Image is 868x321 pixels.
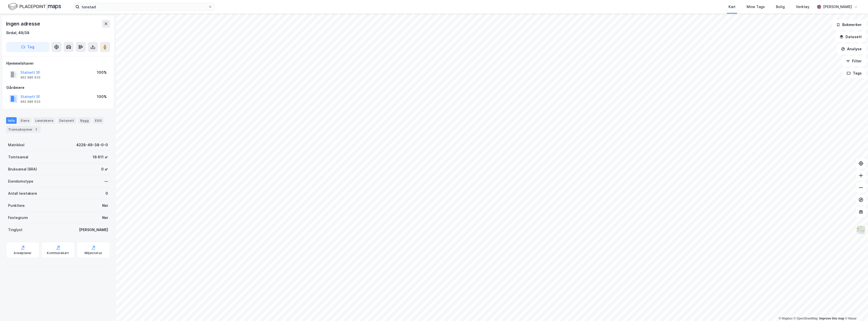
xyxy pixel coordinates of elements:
[837,44,866,54] button: Analyse
[104,178,108,184] div: —
[835,32,866,42] button: Datasett
[843,297,868,321] iframe: Chat Widget
[8,178,33,184] div: Eiendomstype
[97,94,107,100] div: 100%
[8,203,25,209] div: Punktleie
[747,4,765,10] div: Mine Tags
[6,60,110,66] div: Hjemmelshaver
[6,30,30,36] div: Sirdal, 49/38
[832,20,866,30] button: Bokmerker
[57,117,76,124] div: Datasett
[105,190,108,196] div: 0
[776,4,785,10] div: Bolig
[102,215,108,221] div: Nei
[843,68,866,78] button: Tags
[6,85,110,91] div: Gårdeiere
[78,117,91,124] div: Bygg
[6,117,17,124] div: Info
[93,117,104,124] div: ESG
[779,317,793,320] a: Mapbox
[823,4,852,10] div: [PERSON_NAME]
[79,227,108,233] div: [PERSON_NAME]
[33,117,55,124] div: Leietakere
[8,215,28,221] div: Festegrunn
[20,76,40,80] div: 962 986 633
[6,126,41,133] div: Transaksjoner
[794,317,818,320] a: OpenStreetMap
[8,227,22,233] div: Tinglyst
[8,154,28,160] div: Tomteareal
[6,20,41,28] div: Ingen adresse
[19,117,31,124] div: Eiere
[728,4,736,10] div: Kart
[856,225,866,235] img: Z
[8,190,37,196] div: Antall leietakere
[14,251,32,255] div: Arealplaner
[20,100,40,104] div: 962 986 633
[85,251,102,255] div: Miljøstatus
[79,3,208,11] input: Søk på adresse, matrikkel, gårdeiere, leietakere eller personer
[8,142,24,148] div: Matrikkel
[76,142,108,148] div: 4228-49-38-0-0
[102,203,108,209] div: Nei
[6,42,49,52] button: Tag
[842,56,866,66] button: Filter
[8,166,37,172] div: Bruksareal (BRA)
[93,154,108,160] div: 16 611 ㎡
[47,251,69,255] div: Kommunekart
[97,69,107,76] div: 100%
[819,317,844,320] a: Improve this map
[101,166,108,172] div: 0 ㎡
[8,2,61,11] img: logo.f888ab2527a4732fd821a326f86c7f29.svg
[34,127,39,132] div: 2
[796,4,809,10] div: Verktøy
